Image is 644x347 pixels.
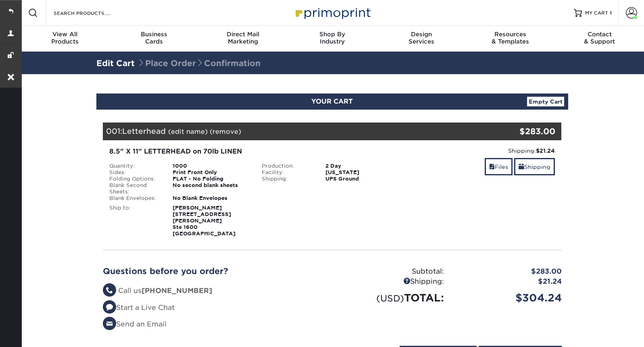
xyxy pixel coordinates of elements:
[137,58,261,68] span: Place Order Confirmation
[332,290,450,305] div: TOTAL:
[288,31,377,45] div: Industry
[519,164,524,170] span: shipping
[256,169,319,176] div: Facility:
[167,169,256,176] div: Print Front Only
[198,31,288,38] span: Direct Mail
[109,31,198,45] div: Cards
[103,163,167,169] div: Quantity:
[536,148,555,154] strong: $21.24
[466,31,555,38] span: Resources
[167,182,256,195] div: No second blank sheets
[514,158,555,175] a: Shipping
[96,58,135,68] a: Edit Cart
[167,195,256,202] div: No Blank Envelopes
[555,26,644,52] a: Contact& Support
[122,127,166,135] span: Letterhead
[319,176,408,182] div: UPS Ground
[450,290,568,305] div: $304.24
[377,26,466,52] a: DesignServices
[485,125,556,137] div: $283.00
[103,182,167,195] div: Blank Second Sheets:
[256,163,319,169] div: Production:
[376,293,404,303] small: (USD)
[485,158,513,175] a: Files
[585,10,608,17] span: MY CART
[20,31,109,45] div: Products
[415,147,555,155] div: Shipping:
[198,26,288,52] a: Direct MailMarketing
[332,276,450,287] div: Shipping:
[319,169,408,176] div: [US_STATE]
[103,195,167,202] div: Blank Envelopes:
[167,163,256,169] div: 1000
[288,31,377,38] span: Shop By
[377,31,466,38] span: Design
[555,31,644,38] span: Contact
[109,147,402,156] div: 8.5" X 11" LETTERHEAD on 70lb LINEN
[610,10,612,16] span: 1
[109,26,198,52] a: BusinessCards
[292,4,373,21] img: Primoprint
[103,205,167,237] div: Ship to:
[450,266,568,277] div: $283.00
[377,31,466,45] div: Services
[466,31,555,45] div: & Templates
[53,8,131,18] input: SEARCH PRODUCTS.....
[450,276,568,287] div: $21.24
[103,169,167,176] div: Sides:
[256,176,319,182] div: Shipping:
[103,303,175,312] a: Start a Live Chat
[109,31,198,38] span: Business
[288,26,377,52] a: Shop ByIndustry
[173,205,236,237] strong: [PERSON_NAME] [STREET_ADDRESS][PERSON_NAME] Ste 1600 [GEOGRAPHIC_DATA]
[555,31,644,45] div: & Support
[198,31,288,45] div: Marketing
[103,123,485,140] div: 001:
[489,164,495,170] span: files
[103,320,167,328] a: Send an Email
[20,26,109,52] a: View AllProducts
[332,266,450,277] div: Subtotal:
[466,26,555,52] a: Resources& Templates
[168,128,208,135] a: (edit name)
[103,286,326,296] li: Call us
[20,31,109,38] span: View All
[103,176,167,182] div: Folding Options:
[311,98,353,105] span: YOUR CART
[319,163,408,169] div: 2 Day
[210,128,241,135] a: (remove)
[103,266,326,276] h2: Questions before you order?
[142,287,212,295] strong: [PHONE_NUMBER]
[167,176,256,182] div: FLAT - No Folding
[527,97,564,106] a: Empty Cart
